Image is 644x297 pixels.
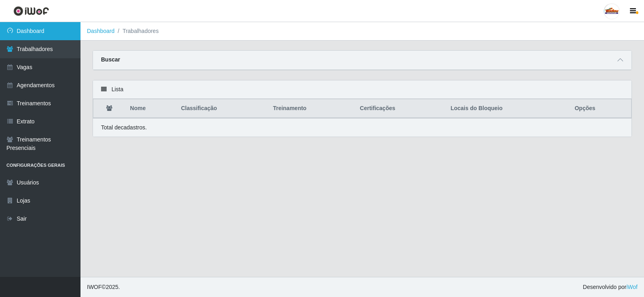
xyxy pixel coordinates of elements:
a: iWof [626,284,638,290]
th: Treinamento [268,99,355,118]
img: CoreUI Logo [13,6,49,16]
th: Opções [570,99,632,118]
th: Classificação [176,99,268,118]
div: Lista [93,80,632,99]
span: IWOF [87,284,102,290]
strong: Buscar [101,56,120,63]
a: Dashboard [87,28,115,34]
p: Total de cadastros. [101,123,147,132]
span: Desenvolvido por [583,283,638,291]
th: Nome [125,99,176,118]
nav: breadcrumb [80,22,644,41]
span: © 2025 . [87,283,120,291]
th: Certificações [355,99,446,118]
li: Trabalhadores [115,27,159,35]
th: Locais do Bloqueio [446,99,570,118]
